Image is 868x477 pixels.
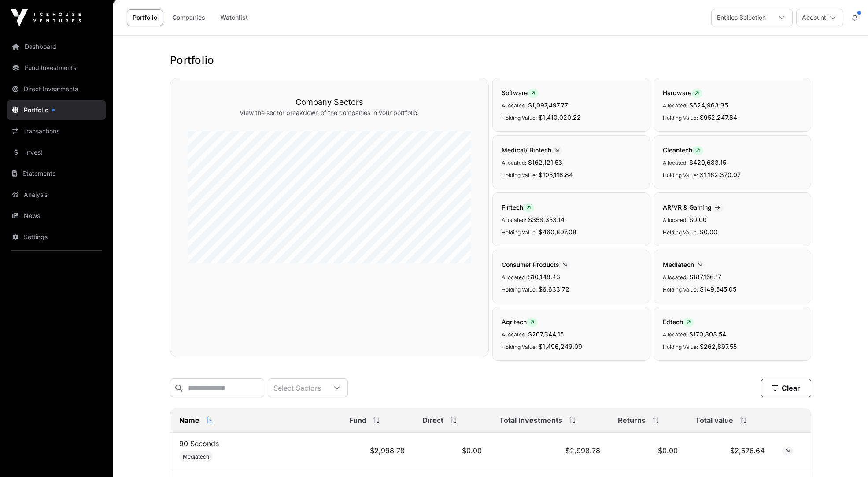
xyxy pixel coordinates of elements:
[502,146,562,154] span: Medical/ Biotech
[539,228,576,236] span: $460,807.08
[188,96,471,108] h3: Company Sectors
[539,114,581,121] span: $1,410,020.22
[502,89,539,96] span: Software
[166,9,211,26] a: Companies
[689,101,728,109] span: $624,963.35
[414,433,491,469] td: $0.00
[502,159,526,166] span: Allocated:
[689,159,726,166] span: $420,683.15
[700,343,737,350] span: $262,897.55
[824,435,868,477] iframe: Chat Widget
[663,115,698,121] span: Holding Value:
[214,9,254,26] a: Watchlist
[539,171,573,178] span: $105,118.84
[663,274,687,281] span: Allocated:
[539,343,582,350] span: $1,496,249.09
[663,229,698,236] span: Holding Value:
[663,89,702,96] span: Hardware
[179,415,199,425] span: Name
[663,344,698,350] span: Holding Value:
[528,273,560,281] span: $10,148.43
[7,122,106,141] a: Transactions
[700,171,741,178] span: $1,162,370.07
[689,216,707,223] span: $0.00
[700,228,717,236] span: $0.00
[188,108,471,117] p: View the sector breakdown of the companies in your portfolio.
[663,102,687,109] span: Allocated:
[663,159,687,166] span: Allocated:
[7,100,106,120] a: Portfolio
[502,115,537,121] span: Holding Value:
[609,433,687,469] td: $0.00
[663,318,694,325] span: Edtech
[700,114,737,121] span: $952,247.84
[502,274,526,281] span: Allocated:
[502,102,526,109] span: Allocated:
[618,415,646,425] span: Returns
[502,203,534,211] span: Fintech
[350,415,366,425] span: Fund
[7,206,106,226] a: News
[502,217,526,223] span: Allocated:
[528,330,564,338] span: $207,344.15
[528,101,568,109] span: $1,097,497.77
[663,146,703,154] span: Cleantech
[7,58,106,78] a: Fund Investments
[502,344,537,350] span: Holding Value:
[663,286,698,293] span: Holding Value:
[127,9,163,26] a: Portfolio
[170,53,811,67] h1: Portfolio
[528,159,562,166] span: $162,121.53
[539,285,569,293] span: $6,633.72
[663,331,687,338] span: Allocated:
[7,185,106,204] a: Analysis
[7,227,106,247] a: Settings
[499,415,562,425] span: Total Investments
[663,172,698,178] span: Holding Value:
[7,37,106,56] a: Dashboard
[502,331,526,338] span: Allocated:
[689,273,721,281] span: $187,156.17
[796,9,843,26] button: Account
[268,379,326,397] div: Select Sectors
[502,172,537,178] span: Holding Value:
[700,285,736,293] span: $149,545.05
[663,203,724,211] span: AR/VR & Gaming
[7,79,106,99] a: Direct Investments
[502,318,538,325] span: Agritech
[179,439,219,448] a: 90 Seconds
[11,9,81,26] img: Icehouse Ventures Logo
[712,9,771,26] div: Entities Selection
[687,433,773,469] td: $2,576.64
[695,415,733,425] span: Total value
[7,143,106,162] a: Invest
[502,286,537,293] span: Holding Value:
[502,261,570,268] span: Consumer Products
[761,379,811,397] button: Clear
[663,261,705,268] span: Mediatech
[491,433,609,469] td: $2,998.78
[7,164,106,183] a: Statements
[183,453,209,460] span: Mediatech
[528,216,565,223] span: $358,353.14
[422,415,443,425] span: Direct
[689,330,726,338] span: $170,303.54
[663,217,687,223] span: Allocated:
[502,229,537,236] span: Holding Value:
[341,433,413,469] td: $2,998.78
